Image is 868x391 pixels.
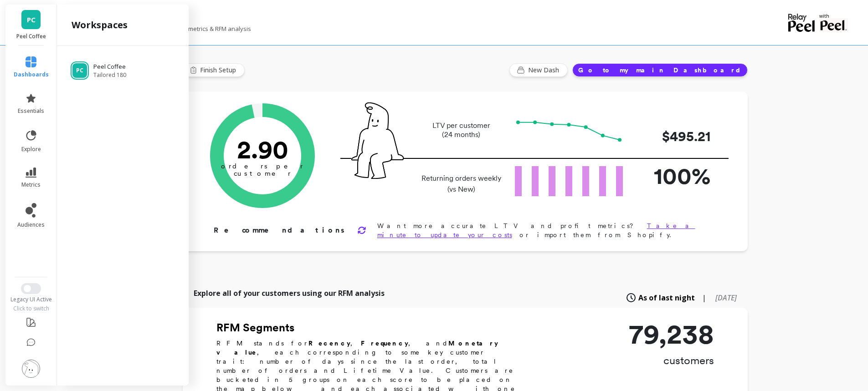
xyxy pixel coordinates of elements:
button: Go to my main Dashboard [572,63,748,77]
span: | [702,292,706,303]
b: Frequency [361,340,408,347]
h2: RFM Segments [216,320,526,335]
span: New Dash [528,66,562,75]
p: Explore all of your customers using our RFM analysis [194,288,385,299]
tspan: orders per [221,162,304,170]
span: dashboards [14,71,49,78]
span: PC [76,67,83,74]
p: 100% [637,159,710,193]
img: partner logo [819,18,848,32]
p: customers [629,353,714,368]
div: Click to switch [5,305,58,312]
tspan: customer [233,169,291,178]
p: Peel Coffee [93,62,126,71]
p: LTV per customer (24 months) [419,121,504,139]
span: Finish Setup [200,66,239,75]
span: explore [21,146,41,153]
span: metrics [21,181,41,188]
text: 2.90 [236,134,288,164]
p: 79,238 [629,320,714,348]
button: Switch to New UI [21,283,41,294]
span: [DATE] [715,293,737,303]
span: Tailored 180 [93,71,126,79]
button: Finish Setup [183,63,245,77]
p: Want more accurate LTV and profit metrics? or import them from Shopify. [377,221,719,239]
span: essentials [18,107,44,115]
img: profile picture [22,360,40,378]
img: pal seatted on line [351,102,404,179]
p: Recommendations [214,225,346,236]
button: New Dash [509,63,568,77]
p: Returning orders weekly (vs New) [419,173,504,195]
span: audiences [17,221,45,229]
p: $495.21 [637,126,710,147]
div: Legacy UI Active [5,296,58,303]
p: with [819,14,848,18]
p: Peel Coffee [15,33,48,40]
h2: workspaces [72,19,128,31]
span: As of last night [638,292,695,303]
span: PC [27,15,36,25]
b: Recency [308,340,350,347]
